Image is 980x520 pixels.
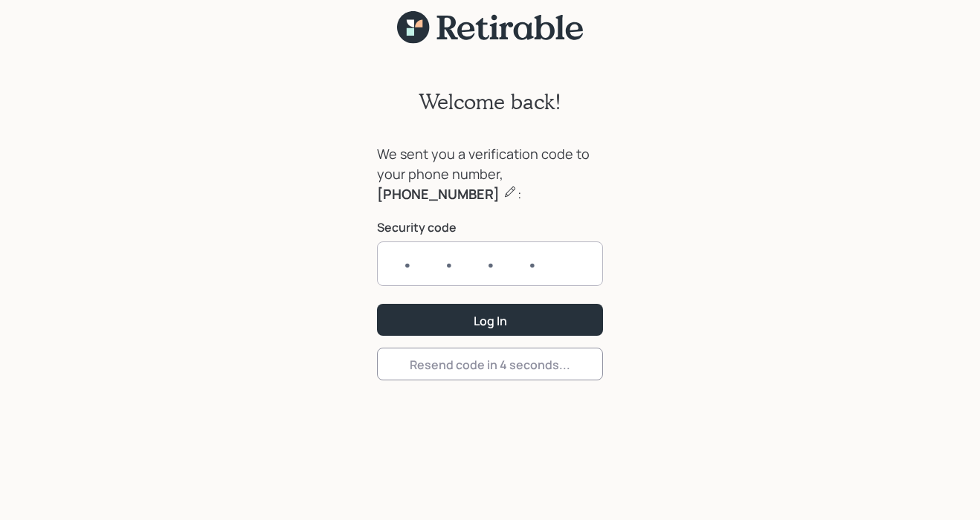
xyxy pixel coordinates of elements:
[377,304,603,336] button: Log In
[377,185,500,203] b: [PHONE_NUMBER]
[377,241,603,286] input: ••••
[377,348,603,380] button: Resend code in 4 seconds...
[410,357,570,373] div: Resend code in 4 seconds...
[474,313,507,329] div: Log In
[419,89,561,114] h2: Welcome back!
[377,219,603,235] label: Security code
[377,144,603,204] div: We sent you a verification code to your phone number, :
